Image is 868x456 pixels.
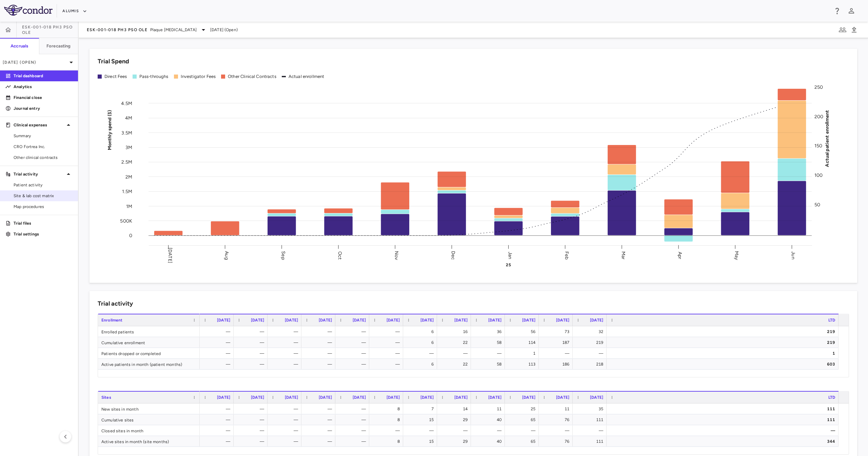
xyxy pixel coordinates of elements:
[420,395,434,400] span: [DATE]
[828,318,835,323] span: LTD
[545,326,569,337] div: 73
[274,403,298,414] div: —
[121,130,132,136] tspan: 3.5M
[394,251,399,260] text: Nov
[274,348,298,359] div: —
[620,251,626,259] text: Mar
[454,318,468,323] span: [DATE]
[387,318,400,323] span: [DATE]
[240,436,264,447] div: —
[206,414,230,425] div: —
[450,251,456,260] text: Dec
[341,425,366,436] div: —
[125,145,132,150] tspan: 3M
[613,348,835,359] div: 1
[375,414,400,425] div: 8
[443,348,468,359] div: —
[409,403,434,414] div: 7
[409,359,434,370] div: 6
[677,251,683,259] text: Apr
[341,337,366,348] div: —
[14,144,73,150] span: CRO Fortrea Inc.
[477,348,501,359] div: —
[98,403,200,414] div: New sites in month
[375,337,400,348] div: —
[285,395,298,400] span: [DATE]
[46,43,71,49] h6: Forecasting
[579,337,603,348] div: 219
[375,348,400,359] div: —
[511,436,535,447] div: 65
[129,233,132,239] tspan: 0
[98,337,200,348] div: Cumulative enrollment
[579,403,603,414] div: 35
[522,395,535,400] span: [DATE]
[506,263,511,267] text: 25
[240,425,264,436] div: —
[579,326,603,337] div: 32
[545,348,569,359] div: —
[308,403,332,414] div: —
[14,73,73,79] p: Trial dashboard
[375,436,400,447] div: 8
[814,172,823,178] tspan: 100
[477,337,501,348] div: 58
[564,251,570,259] text: Feb
[14,133,73,139] span: Summary
[126,203,132,209] tspan: 1M
[274,359,298,370] div: —
[251,395,264,400] span: [DATE]
[579,425,603,436] div: —
[319,395,332,400] span: [DATE]
[353,318,366,323] span: [DATE]
[308,348,332,359] div: —
[409,348,434,359] div: —
[274,326,298,337] div: —
[98,436,200,447] div: Active sites in month (site months)
[420,318,434,323] span: [DATE]
[375,359,400,370] div: —
[443,337,468,348] div: 22
[14,220,73,226] p: Trial files
[210,27,238,33] span: [DATE] (Open)
[14,231,73,237] p: Trial settings
[251,318,264,323] span: [DATE]
[107,110,113,150] tspan: Monthly spend ($)
[14,193,73,199] span: Site & lab cost matrix
[477,359,501,370] div: 58
[308,436,332,447] div: —
[734,251,739,260] text: May
[824,110,830,167] tspan: Actual patient enrollment
[98,57,129,66] h6: Trial Spend
[443,359,468,370] div: 22
[181,74,216,80] div: Investigator Fees
[814,202,820,207] tspan: 50
[613,359,835,370] div: 603
[613,337,835,348] div: 219
[545,414,569,425] div: 76
[308,359,332,370] div: —
[14,122,64,128] p: Clinical expenses
[274,436,298,447] div: —
[613,425,835,436] div: —
[240,359,264,370] div: —
[98,414,200,425] div: Cumulative sites
[14,84,73,90] p: Analytics
[409,414,434,425] div: 15
[11,43,28,49] h6: Accruals
[613,326,835,337] div: 219
[511,326,535,337] div: 56
[125,174,132,180] tspan: 2M
[150,27,197,33] span: Plaque [MEDICAL_DATA]
[579,348,603,359] div: —
[613,436,835,447] div: 344
[22,24,78,35] span: ESK-001-018 Ph3 PsO OLE
[120,218,132,224] tspan: 500K
[545,436,569,447] div: 76
[590,395,603,400] span: [DATE]
[443,425,468,436] div: —
[217,395,230,400] span: [DATE]
[125,115,132,121] tspan: 4M
[308,425,332,436] div: —
[488,318,501,323] span: [DATE]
